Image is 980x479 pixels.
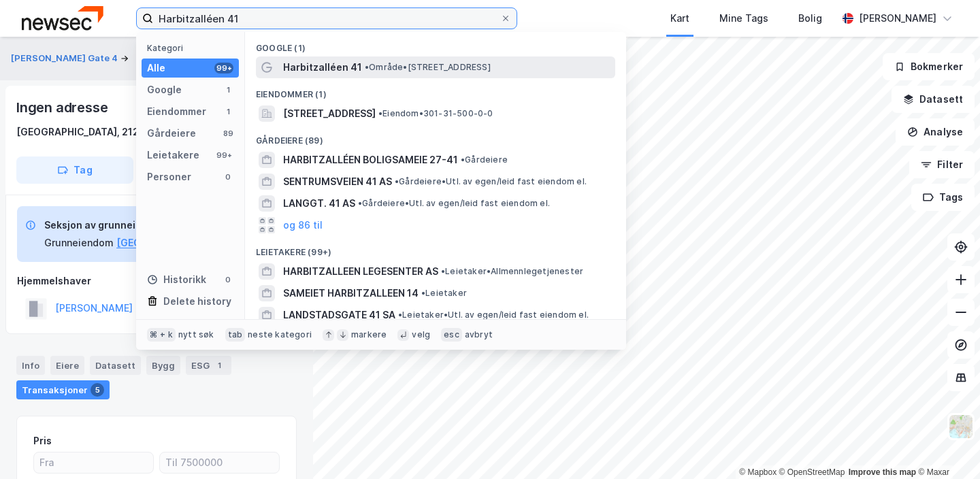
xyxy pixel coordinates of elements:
button: Tags [911,184,975,211]
span: HARBITZALLEEN LEGESENTER AS [283,263,438,280]
span: Harbitzalléen 41 [283,59,362,76]
div: Kategori [147,43,239,53]
div: Google [147,82,182,98]
div: 5 [91,383,104,397]
div: Ingen adresse [16,97,110,118]
button: Datasett [892,86,975,113]
span: • [395,176,399,186]
span: HARBITZALLÉEN BOLIGSAMEIE 27-41 [283,152,458,168]
div: Personer [147,169,191,185]
a: Improve this map [849,467,916,477]
span: Område • [STREET_ADDRESS] [365,62,491,73]
div: Google (1) [245,32,626,56]
div: Gårdeiere [147,125,196,142]
a: Mapbox [739,467,777,477]
div: ⌘ + k [147,328,176,342]
div: Eiere [50,356,84,375]
div: Transaksjoner [16,380,110,399]
button: Analyse [896,118,975,146]
div: velg [412,329,430,340]
div: Leietakere [147,147,199,163]
div: Pris [33,433,52,449]
span: • [378,108,382,118]
span: Eiendom • 301-31-500-0-0 [378,108,493,119]
div: Grunneiendom [44,235,114,251]
span: [STREET_ADDRESS] [283,105,376,122]
div: Info [16,356,45,375]
span: Leietaker • Allmennlegetjenester [441,266,583,277]
span: LANDSTADSGATE 41 SA [283,307,395,323]
div: Kart [670,10,689,27]
span: • [365,62,369,72]
div: Eiendommer [147,103,206,120]
input: Fra [34,452,153,473]
span: • [421,288,425,298]
div: [GEOGRAPHIC_DATA], 212/730/0/8 [16,124,182,140]
div: Hjemmelshaver [17,273,296,289]
div: Datasett [90,356,141,375]
img: newsec-logo.f6e21ccffca1b3a03d2d.png [22,6,103,30]
div: Bygg [146,356,180,375]
div: Delete history [163,293,231,310]
div: neste kategori [248,329,312,340]
div: avbryt [465,329,493,340]
button: [GEOGRAPHIC_DATA], 212/730 [116,235,262,251]
span: Leietaker • Utl. av egen/leid fast eiendom el. [398,310,589,320]
div: 1 [212,359,226,372]
div: Gårdeiere (89) [245,125,626,149]
span: Gårdeiere • Utl. av egen/leid fast eiendom el. [395,176,587,187]
iframe: Chat Widget [912,414,980,479]
button: Filter [909,151,975,178]
div: Historikk [147,271,206,288]
div: tab [225,328,246,342]
div: 89 [223,128,233,139]
div: Eiendommer (1) [245,78,626,103]
div: 1 [223,106,233,117]
span: SENTRUMSVEIEN 41 AS [283,174,392,190]
div: Alle [147,60,165,76]
div: esc [441,328,462,342]
div: 99+ [214,63,233,73]
span: • [461,154,465,165]
div: 0 [223,171,233,182]
input: Søk på adresse, matrikkel, gårdeiere, leietakere eller personer [153,8,500,29]
span: SAMEIET HARBITZALLEEN 14 [283,285,419,301]
div: [PERSON_NAME] [859,10,936,27]
button: Tag [16,156,133,184]
div: 0 [223,274,233,285]
span: LANGGT. 41 AS [283,195,355,212]
div: 99+ [214,150,233,161]
button: Bokmerker [883,53,975,80]
button: [PERSON_NAME] Gate 4 [11,52,120,65]
div: Leietakere (99+) [245,236,626,261]
input: Til 7500000 [160,452,279,473]
div: Seksjon av grunneiendom [44,217,262,233]
span: • [398,310,402,320]
div: ESG [186,356,231,375]
a: OpenStreetMap [779,467,845,477]
div: markere [351,329,387,340]
div: nytt søk [178,329,214,340]
div: Mine Tags [719,10,768,27]
span: • [441,266,445,276]
span: Leietaker [421,288,467,299]
div: 1 [223,84,233,95]
span: Gårdeiere • Utl. av egen/leid fast eiendom el. [358,198,550,209]
button: og 86 til [283,217,323,233]
span: • [358,198,362,208]
div: Bolig [798,10,822,27]
span: Gårdeiere [461,154,508,165]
